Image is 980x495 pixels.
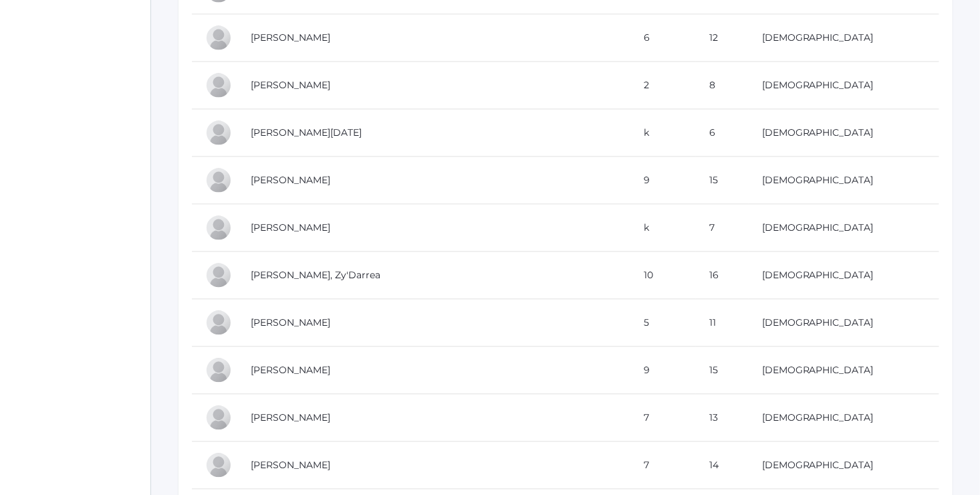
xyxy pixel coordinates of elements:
[237,394,630,441] td: [PERSON_NAME]
[237,109,630,157] td: [PERSON_NAME][DATE]
[237,346,630,394] td: [PERSON_NAME]
[205,167,232,193] div: Abby Daniels
[696,62,749,109] td: 8
[749,441,939,489] td: [DEMOGRAPHIC_DATA]
[205,24,232,51] div: Mary Ava Chumley
[749,299,939,346] td: [DEMOGRAPHIC_DATA]
[205,72,232,98] div: Matthew Chumley
[630,62,696,109] td: 2
[205,309,232,336] div: Caroline Desonier
[205,404,232,431] div: Dean Desonier
[237,157,630,204] td: [PERSON_NAME]
[630,204,696,252] td: k
[630,394,696,441] td: 7
[205,452,232,478] div: Macie Dobson
[630,346,696,394] td: 9
[630,109,696,157] td: k
[749,157,939,204] td: [DEMOGRAPHIC_DATA]
[749,62,939,109] td: [DEMOGRAPHIC_DATA]
[696,252,749,299] td: 16
[237,14,630,62] td: [PERSON_NAME]
[630,157,696,204] td: 9
[696,441,749,489] td: 14
[205,214,232,241] div: Evelyn Davis
[696,299,749,346] td: 11
[630,299,696,346] td: 5
[749,109,939,157] td: [DEMOGRAPHIC_DATA]
[630,14,696,62] td: 6
[749,204,939,252] td: [DEMOGRAPHIC_DATA]
[749,252,939,299] td: [DEMOGRAPHIC_DATA]
[205,357,232,383] div: Clara Desonier
[696,14,749,62] td: 12
[205,262,232,288] div: Zy'Darrea Davis
[237,441,630,489] td: [PERSON_NAME]
[749,394,939,441] td: [DEMOGRAPHIC_DATA]
[696,157,749,204] td: 15
[237,204,630,252] td: [PERSON_NAME]
[696,204,749,252] td: 7
[237,299,630,346] td: [PERSON_NAME]
[205,119,232,146] div: Noel Chumley
[237,62,630,109] td: [PERSON_NAME]
[749,346,939,394] td: [DEMOGRAPHIC_DATA]
[630,252,696,299] td: 10
[696,109,749,157] td: 6
[749,14,939,62] td: [DEMOGRAPHIC_DATA]
[696,394,749,441] td: 13
[237,252,630,299] td: [PERSON_NAME], Zy'Darrea
[630,441,696,489] td: 7
[696,346,749,394] td: 15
